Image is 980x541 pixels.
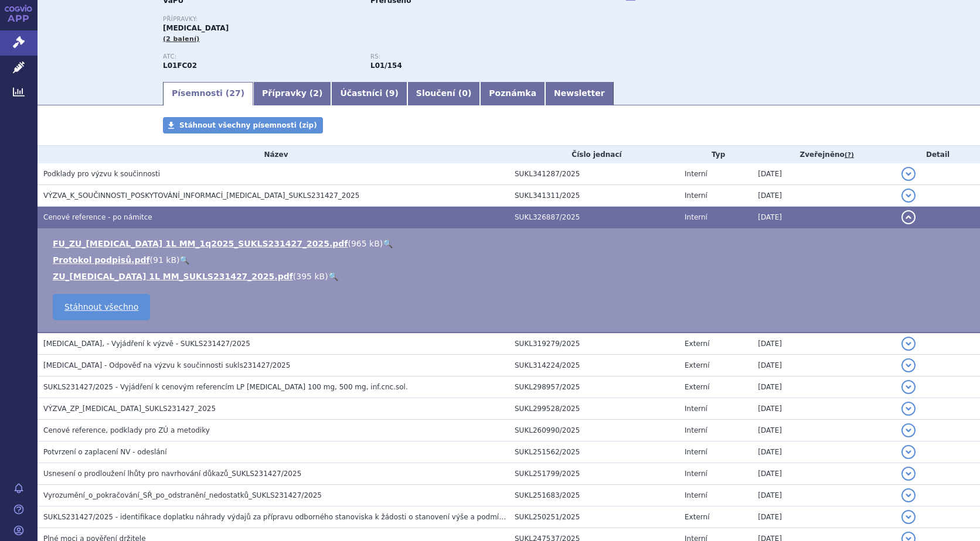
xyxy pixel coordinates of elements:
[351,239,380,248] span: 965 kB
[509,376,679,398] td: SUKL298957/2025
[752,333,896,355] td: [DATE]
[752,376,896,398] td: [DATE]
[53,272,293,281] a: ZU_[MEDICAL_DATA] 1L MM_SUKLS231427_2025.pdf
[901,167,916,181] button: detail
[43,170,160,178] span: Podklady pro výzvu k součinnosti
[383,239,393,248] a: 🔍
[153,255,176,265] span: 91 kB
[509,163,679,185] td: SUKL341287/2025
[43,513,610,521] span: SUKLS231427/2025 - identifikace doplatku náhrady výdajů za přípravu odborného stanoviska k žádost...
[752,420,896,441] td: [DATE]
[509,355,679,376] td: SUKL314224/2025
[901,445,916,459] button: detail
[752,146,896,163] th: Zveřejněno
[43,448,167,456] span: Potvrzení o zaplacení NV - odeslání
[163,24,229,32] span: [MEDICAL_DATA]
[685,491,707,499] span: Interní
[43,405,216,413] span: VÝZVA_ZP_SARCLISA_SUKLS231427_2025
[53,255,150,265] a: Protokol podpisů.pdf
[163,16,578,23] p: Přípravky:
[163,53,359,60] p: ATC:
[752,163,896,185] td: [DATE]
[685,361,709,369] span: Externí
[752,185,896,207] td: [DATE]
[685,383,709,391] span: Externí
[53,294,150,320] a: Stáhnout všechno
[901,189,916,203] button: detail
[163,82,253,105] a: Písemnosti (27)
[752,355,896,376] td: [DATE]
[901,358,916,372] button: detail
[752,463,896,485] td: [DATE]
[685,405,707,413] span: Interní
[901,467,916,481] button: detail
[43,340,250,348] span: SARCLISA, - Vyjádření k výzvě - SUKLS231427/2025
[685,448,707,456] span: Interní
[313,88,319,98] span: 2
[296,272,325,281] span: 395 kB
[43,491,322,499] span: Vyrozumění_o_pokračování_SŘ_po_odstranění_nedostatků_SUKLS231427/2025
[43,426,210,434] span: Cenové reference, podklady pro ZÚ a metodiky
[370,53,566,60] p: RS:
[370,61,402,70] strong: izatuximab
[509,485,679,506] td: SUKL251683/2025
[163,35,200,43] span: (2 balení)
[229,88,240,98] span: 27
[752,506,896,528] td: [DATE]
[509,420,679,441] td: SUKL260990/2025
[53,254,968,266] li: ( )
[462,88,468,98] span: 0
[53,270,968,282] li: ( )
[509,207,679,228] td: SUKL326887/2025
[901,380,916,394] button: detail
[896,146,980,163] th: Detail
[685,513,709,521] span: Externí
[43,470,301,478] span: Usnesení o prodloužení lhůty pro navrhování důkazů_SUKLS231427/2025
[752,441,896,463] td: [DATE]
[845,151,854,159] abbr: (?)
[685,213,707,221] span: Interní
[685,426,707,434] span: Interní
[509,463,679,485] td: SUKL251799/2025
[679,146,752,163] th: Typ
[331,82,407,105] a: Účastníci (9)
[901,488,916,502] button: detail
[901,337,916,351] button: detail
[328,272,338,281] a: 🔍
[509,506,679,528] td: SUKL250251/2025
[253,82,331,105] a: Přípravky (2)
[752,485,896,506] td: [DATE]
[389,88,395,98] span: 9
[509,185,679,207] td: SUKL341311/2025
[480,82,545,105] a: Poznámka
[901,510,916,524] button: detail
[43,361,290,369] span: SARCLISA - Odpověď na výzvu k součinnosti sukls231427/2025
[53,238,968,249] li: ( )
[43,191,359,200] span: VÝZVA_K_SOUČINNOSTI_POSKYTOVÁNÍ_INFORMACÍ_SARCLISA_SUKLS231427_2025
[509,333,679,355] td: SUKL319279/2025
[901,402,916,416] button: detail
[179,255,189,265] a: 🔍
[163,61,197,70] strong: IZATUXIMAB
[509,441,679,463] td: SUKL251562/2025
[685,340,709,348] span: Externí
[43,213,152,221] span: Cenové reference - po námitce
[53,239,348,248] a: FU_ZU_[MEDICAL_DATA] 1L MM_1q2025_SUKLS231427_2025.pdf
[901,423,916,437] button: detail
[545,82,614,105] a: Newsletter
[752,207,896,228] td: [DATE]
[685,470,707,478] span: Interní
[407,82,480,105] a: Sloučení (0)
[43,383,408,391] span: SUKLS231427/2025 - Vyjádření k cenovým referencím LP SARCLISA 100 mg, 500 mg, inf.cnc.sol.
[163,117,323,133] a: Stáhnout všechny písemnosti (zip)
[38,146,509,163] th: Název
[509,146,679,163] th: Číslo jednací
[752,398,896,420] td: [DATE]
[685,191,707,200] span: Interní
[901,210,916,224] button: detail
[509,398,679,420] td: SUKL299528/2025
[179,121,317,129] span: Stáhnout všechny písemnosti (zip)
[685,170,707,178] span: Interní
